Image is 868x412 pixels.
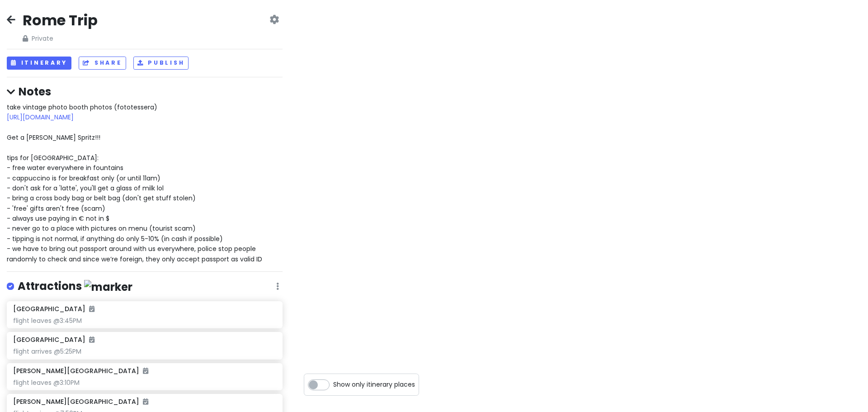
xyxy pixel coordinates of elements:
h6: [PERSON_NAME][GEOGRAPHIC_DATA] [13,367,148,375]
a: [URL][DOMAIN_NAME] [7,113,74,122]
div: flight leaves @3:45PM [13,317,276,325]
button: Itinerary [7,57,71,70]
i: Added to itinerary [143,398,148,405]
div: flight leaves @3:10PM [13,379,276,387]
h4: Notes [7,85,283,99]
h2: Rome Trip [23,11,98,30]
div: flight arrives @5:25PM [13,347,276,355]
h4: Attractions [18,279,132,294]
button: Share [79,57,126,70]
button: Publish [133,57,189,70]
h6: [PERSON_NAME][GEOGRAPHIC_DATA] [13,398,148,406]
i: Added to itinerary [89,336,94,343]
h6: [GEOGRAPHIC_DATA] [13,336,94,344]
i: Added to itinerary [143,368,148,374]
span: take vintage photo booth photos (fototessera) Get a [PERSON_NAME] Spritz!!! tips for [GEOGRAPHIC_... [7,103,262,264]
i: Added to itinerary [89,306,94,312]
span: Private [23,33,98,43]
span: Show only itinerary places [333,379,415,389]
img: marker [84,280,132,294]
h6: [GEOGRAPHIC_DATA] [13,305,94,313]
